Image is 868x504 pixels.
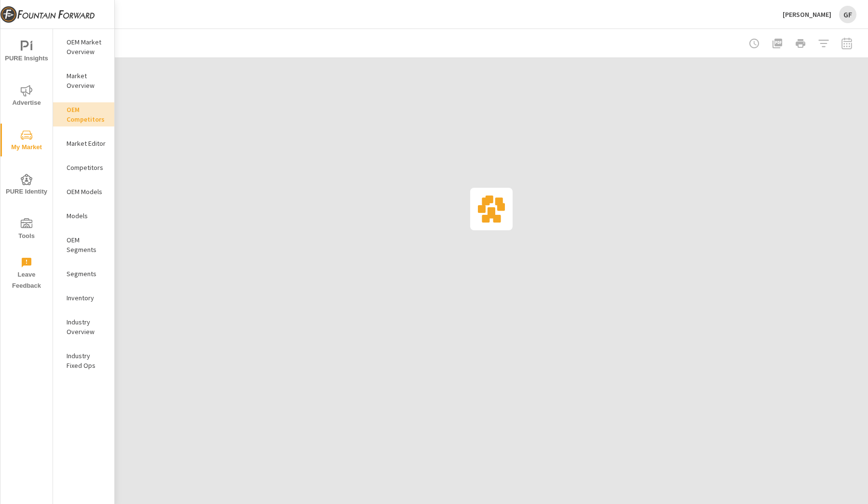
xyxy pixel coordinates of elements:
div: Market Overview [53,69,114,93]
span: Leave Feedback [3,257,50,292]
p: Segments [67,269,107,279]
div: Inventory [53,291,114,305]
p: OEM Market Overview [67,37,107,56]
span: Tools [3,218,50,242]
div: OEM Competitors [53,102,114,126]
p: Competitors [67,163,107,172]
div: OEM Models [53,184,114,199]
p: Models [67,211,107,221]
div: Industry Fixed Ops [53,349,114,373]
p: Market Overview [67,71,107,90]
div: Competitors [53,160,114,175]
p: [PERSON_NAME] [783,10,831,19]
div: OEM Market Overview [53,35,114,59]
span: My Market [3,129,50,153]
p: Inventory [67,293,107,303]
p: Industry Overview [67,317,107,336]
div: Models [53,209,114,223]
div: nav menu [0,29,53,295]
p: Market Editor [67,139,107,148]
p: Industry Fixed Ops [67,351,107,370]
span: PURE Insights [3,41,50,64]
div: Market Editor [53,136,114,151]
span: Advertise [3,85,50,109]
div: GF [839,6,856,23]
span: PURE Identity [3,174,50,197]
div: OEM Segments [53,233,114,257]
p: OEM Models [67,187,107,196]
p: OEM Segments [67,235,107,254]
div: Segments [53,266,114,281]
p: OEM Competitors [67,105,107,124]
div: Industry Overview [53,315,114,339]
